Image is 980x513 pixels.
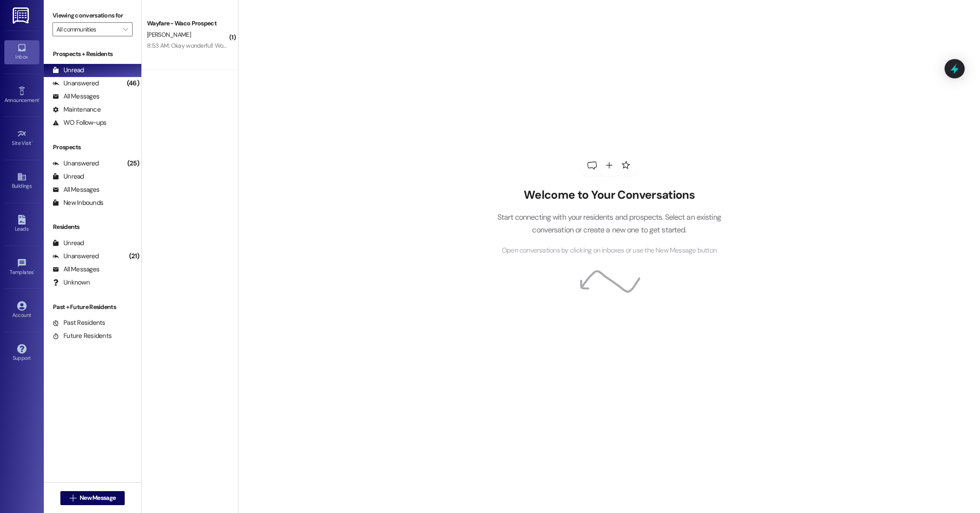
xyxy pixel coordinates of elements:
div: Wayfare - Waco Prospect [147,19,228,28]
div: Residents [44,222,141,232]
span: • [34,268,35,274]
button: New Message [60,491,125,505]
div: 8:53 AM: Okay wonderful! Would it be possible to change our lease term from 12 to 16 months? Also... [147,42,757,49]
div: WO Follow-ups [52,118,106,127]
div: All Messages [52,265,99,274]
div: Unanswered [52,252,99,261]
div: Unknown [52,278,90,287]
div: Unread [52,172,84,181]
label: Viewing conversations for [52,9,133,22]
div: (25) [125,157,141,170]
a: Templates • [4,256,39,279]
a: Leads [4,212,39,236]
span: New Message [80,493,115,502]
div: (21) [127,249,141,263]
div: Past + Future Residents [44,302,141,312]
span: • [39,96,40,102]
div: Unanswered [52,79,99,88]
div: All Messages [52,92,99,101]
input: All communities [56,22,119,36]
div: New Inbounds [52,198,103,207]
h2: Welcome to Your Conversations [484,188,734,202]
img: ResiDesk Logo [13,7,31,24]
div: All Messages [52,185,99,194]
div: Future Residents [52,331,112,341]
p: Start connecting with your residents and prospects. Select an existing conversation or create a n... [484,211,734,236]
span: [PERSON_NAME] [147,31,191,39]
div: Maintenance [52,105,101,114]
a: Buildings [4,169,39,193]
div: Prospects [44,143,141,152]
div: Unanswered [52,159,99,168]
div: Past Residents [52,318,105,327]
div: Unread [52,66,84,75]
span: Open conversations by clicking on inboxes or use the New Message button [502,245,717,256]
div: Prospects + Residents [44,49,141,59]
a: Site Visit • [4,126,39,150]
div: Unread [52,239,84,248]
a: Support [4,341,39,365]
i:  [123,26,128,33]
a: Inbox [4,40,39,64]
div: (46) [125,77,141,90]
span: • [31,139,33,145]
i:  [70,495,76,502]
a: Account [4,299,39,322]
